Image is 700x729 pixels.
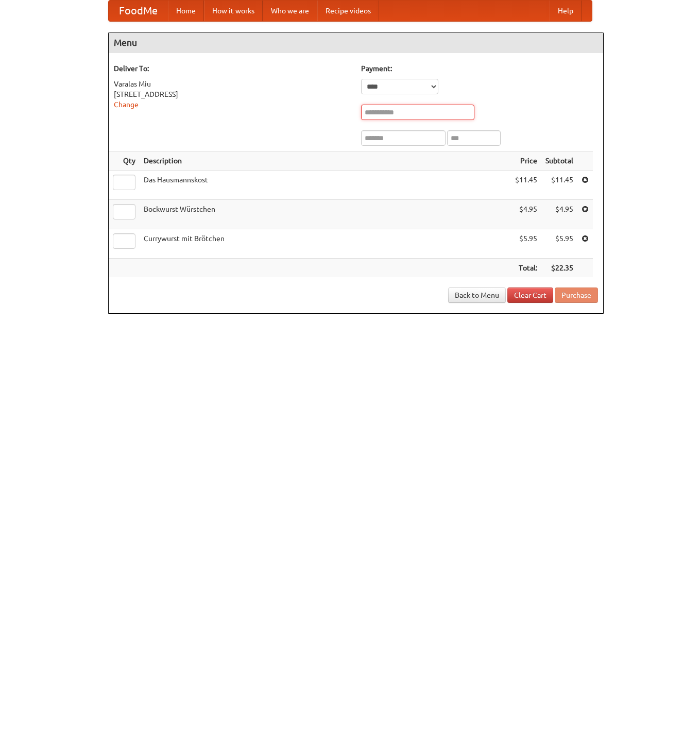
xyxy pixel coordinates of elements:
[511,151,541,171] th: Price
[550,1,582,21] a: Help
[109,151,140,171] th: Qty
[555,287,598,303] button: Purchase
[204,1,263,21] a: How it works
[317,1,379,21] a: Recipe videos
[109,32,603,53] h4: Menu
[541,229,577,259] td: $5.95
[511,200,541,229] td: $4.95
[114,100,139,109] a: Change
[541,200,577,229] td: $4.95
[140,229,511,259] td: Currywurst mit Brötchen
[541,171,577,200] td: $11.45
[140,171,511,200] td: Das Hausmannskost
[114,63,351,74] h5: Deliver To:
[507,287,553,303] a: Clear Cart
[140,151,511,171] th: Description
[140,200,511,229] td: Bockwurst Würstchen
[114,79,351,89] div: Varalas Miu
[541,259,577,278] th: $22.35
[114,89,351,99] div: [STREET_ADDRESS]
[168,1,204,21] a: Home
[511,259,541,278] th: Total:
[361,63,598,74] h5: Payment:
[448,287,506,303] a: Back to Menu
[109,1,168,21] a: FoodMe
[511,229,541,259] td: $5.95
[511,171,541,200] td: $11.45
[263,1,317,21] a: Who we are
[541,151,577,171] th: Subtotal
